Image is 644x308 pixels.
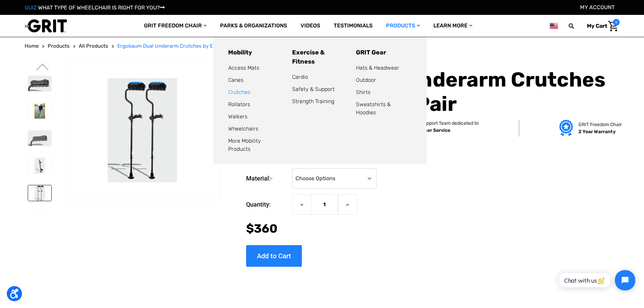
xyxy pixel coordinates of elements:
[292,98,334,104] a: Strength Training
[356,77,376,83] a: Outdoor
[559,120,573,137] img: Grit freedom
[48,42,70,50] a: Products
[356,65,399,71] a: Hats & Headwear
[35,211,50,219] button: Go to slide 1 of 2
[228,89,251,95] a: Crutches
[48,43,70,49] span: Products
[28,103,51,119] img: Ergobaum Dual Underarm Crutches by Ergoactives - Pair
[587,23,607,29] span: My Cart
[28,185,51,201] img: Ergobaum Dual Underarm Crutches by Ergoactives - Pair
[28,158,51,173] img: Ergobaum Dual Underarm Crutches by Ergoactives - Pair
[213,15,294,37] a: Parks & Organizations
[608,21,618,31] img: Cart
[578,129,616,135] strong: 2 Year Warranty
[79,42,108,50] a: All Products
[35,64,50,72] button: Go to slide 1 of 2
[246,194,289,215] label: Quantity:
[246,61,620,68] span: Rated 0.0 out of 5 stars 0 reviews
[327,15,379,37] a: Testimonials
[550,22,558,30] img: us.png
[356,101,391,116] a: Sweatshirts & Hoodies
[246,221,278,236] span: $360
[25,4,165,11] a: QUIZ:WHAT TYPE OF WHEELCHAIR IS RIGHT FOR YOU?
[379,15,427,37] a: Products
[408,127,450,133] strong: Customer Service
[552,264,641,296] iframe: Tidio Chat
[246,168,289,189] label: Material:
[613,19,620,26] span: 0
[292,49,325,65] a: Exercise & Fitness
[246,68,620,116] h1: Ergobaum Dual Underarm Crutches by Ergoactives - Pair
[228,125,258,132] a: Wheelchairs
[228,113,247,120] a: Walkers
[28,131,51,146] img: Ergobaum Dual Underarm Crutches by Ergoactives - Pair
[28,76,51,91] img: Ergobaum Dual Underarm Crutches by Ergoactives - Pair
[25,42,620,50] nav: Breadcrumb
[578,121,622,128] p: GRIT Freedom Chair
[228,49,252,56] a: Mobility
[228,138,261,152] a: More Mobility Products
[117,42,253,50] a: Ergobaum Dual Underarm Crutches by Ergoactives - Pair
[292,86,335,92] a: Safety & Support
[356,89,371,95] a: Shirts
[25,4,38,11] span: QUIZ:
[79,43,108,49] span: All Products
[582,19,620,33] a: Cart with 0 items
[117,43,253,49] span: Ergobaum Dual Underarm Crutches by Ergoactives - Pair
[228,65,259,71] a: Access Mats
[228,101,250,108] a: Rollators
[25,43,39,49] span: Home
[356,49,386,56] a: GRIT Gear
[228,77,243,83] a: Canes
[408,120,479,127] p: Rider Support Team dedicated to
[572,19,582,33] input: Search
[25,42,39,50] a: Home
[137,15,213,37] a: GRIT Freedom Chair
[246,245,302,267] input: Add to Cart
[580,4,615,10] a: Account
[294,15,327,37] a: Videos
[64,78,220,182] img: Ergobaum Dual Underarm Crutches by Ergoactives - Pair
[25,19,67,33] img: GRIT All-Terrain Wheelchair and Mobility Equipment
[292,74,308,80] a: Cardio
[427,15,479,37] a: Learn More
